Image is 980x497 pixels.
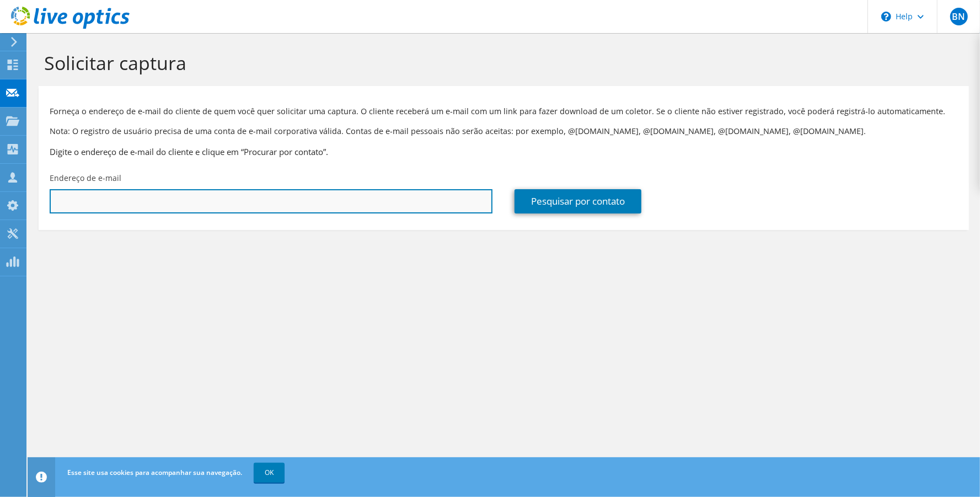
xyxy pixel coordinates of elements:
[44,51,958,74] h1: Solicitar captura
[881,12,891,22] svg: \n
[950,8,968,25] span: BN
[515,189,641,213] a: Pesquisar por contato
[50,125,958,137] p: Nota: O registro de usuário precisa de uma conta de e-mail corporativa válida. Contas de e-mail p...
[67,468,242,477] span: Esse site usa cookies para acompanhar sua navegação.
[50,173,121,184] label: Endereço de e-mail
[254,463,285,483] a: OK
[50,105,958,117] p: Forneça o endereço de e-mail do cliente de quem você quer solicitar uma captura. O cliente recebe...
[50,146,958,158] h3: Digite o endereço de e-mail do cliente e clique em “Procurar por contato”.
